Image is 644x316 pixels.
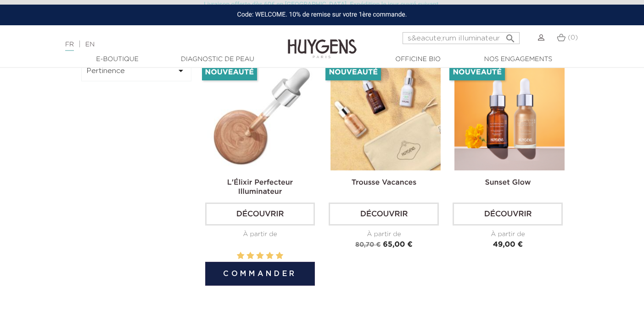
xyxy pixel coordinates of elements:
[256,250,263,262] label: 3
[85,41,95,48] a: EN
[355,242,381,248] span: 80,70 €
[453,203,563,226] a: Découvrir
[81,60,191,81] button: Pertinence
[266,250,273,262] label: 4
[329,230,439,239] div: À partir de
[205,262,315,286] button: Commander
[568,34,578,41] span: (0)
[403,32,520,44] input: Rechercher
[372,55,464,64] a: Officine Bio
[227,179,293,196] a: L'Élixir Perfecteur Illuminateur
[505,30,516,41] i: 
[172,55,263,64] a: Diagnostic de peau
[383,241,413,248] span: 65,00 €
[493,241,523,248] span: 49,00 €
[502,29,519,42] button: 
[237,250,244,262] label: 1
[329,203,439,226] a: Découvrir
[449,65,504,80] li: Nouveauté
[202,65,257,80] li: Nouveauté
[205,203,315,226] a: Découvrir
[454,60,565,170] img: Sunset glow- un teint éclatant
[61,39,262,50] div: |
[72,55,163,64] a: E-Boutique
[472,55,564,64] a: Nos engagements
[352,179,417,186] a: Trousse Vacances
[325,65,381,80] li: Nouveauté
[276,250,283,262] label: 5
[330,60,441,170] img: La Trousse vacances
[205,230,315,239] div: À partir de
[288,24,357,60] img: Huygens
[65,41,74,51] a: FR
[485,179,531,186] a: Sunset Glow
[175,65,186,76] i: 
[246,250,254,262] label: 2
[453,230,563,239] div: À partir de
